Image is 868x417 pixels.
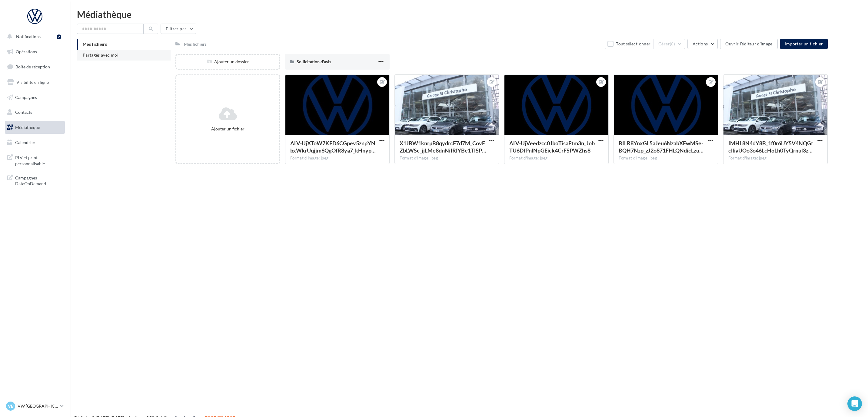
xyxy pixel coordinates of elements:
a: Médiathèque [4,121,66,134]
span: PLV et print personnalisable [15,153,62,166]
a: Contacts [4,106,66,119]
div: Ajouter un dossier [176,59,279,65]
span: Contacts [15,110,32,115]
a: Opérations [4,45,66,58]
button: Ouvrir l'éditeur d'image [720,39,777,49]
span: ALV-UjXToW7KFD6CGpev5znpYNbxWkrUqjjm6QgOfR8ya7_kHnypiOEa [290,140,376,154]
span: X1JBW1knrpB8qydrcF7d7M_CovEZbLWSc_jjLMe8dnNiIRlYBe1TlSPToBq4CcoIdt-4sCkReKEQwb-gZQ=s0 [400,140,486,154]
span: Sollicitation d'avis [297,59,331,64]
div: Format d'image: jpeg [400,156,494,161]
div: 2 [57,34,61,39]
a: Visibilité en ligne [4,76,66,89]
button: Filtrer par [161,24,196,34]
button: Importer un fichier [780,39,828,49]
a: Calendrier [4,136,66,149]
span: Opérations [16,49,37,54]
span: IMHL8N4dY8B_1f0r6lJY5V4NQGtclliaUOo3o46LcHoLh0TyQrnul3zFKQ8uV3dOSUUOJvtpi19EQ_P_hw=s0 [728,140,813,154]
a: Boîte de réception [4,60,66,73]
div: Format d'image: jpeg [290,156,385,161]
span: Actions [693,41,708,46]
button: Actions [687,39,718,49]
span: Importer un fichier [785,41,823,46]
span: ALV-UjVeedzcc0JboTisaEtm3n_JobTU6DfPnlNpGEick4CrFSPWZhs8 [509,140,595,154]
div: Mes fichiers [184,41,207,47]
div: Format d'image: jpeg [728,156,823,161]
a: Campagnes DataOnDemand [4,171,66,189]
div: Format d'image: jpeg [509,156,604,161]
a: VB VW [GEOGRAPHIC_DATA] [5,400,65,412]
span: VB [8,403,14,409]
button: Tout sélectionner [605,39,653,49]
span: Notifications [16,34,41,39]
span: (0) [670,41,675,46]
span: BILR8YnxGL5aJeu6NzabXFwMSe-BQH7Nzp_zJ2o871FHLQNdicLzurJH3aEPCC8e3kx61t4Dd3jdJzxnGA=s0 [619,140,703,154]
div: Open Intercom Messenger [847,396,862,411]
div: Ajouter un fichier [179,126,277,132]
span: Boîte de réception [15,64,50,69]
a: PLV et print personnalisable [4,151,66,169]
div: Format d'image: jpeg [619,156,713,161]
span: Visibilité en ligne [16,80,49,85]
button: Gérer(0) [653,39,685,49]
span: Campagnes DataOnDemand [15,174,62,187]
div: Médiathèque [77,10,861,19]
button: Notifications 2 [4,30,64,43]
span: Mes fichiers [83,41,107,47]
span: Campagnes [15,94,37,100]
span: Partagés avec moi [83,52,118,57]
a: Campagnes [4,91,66,104]
p: VW [GEOGRAPHIC_DATA] [18,403,58,409]
span: Médiathèque [15,125,40,130]
span: Calendrier [15,140,35,145]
